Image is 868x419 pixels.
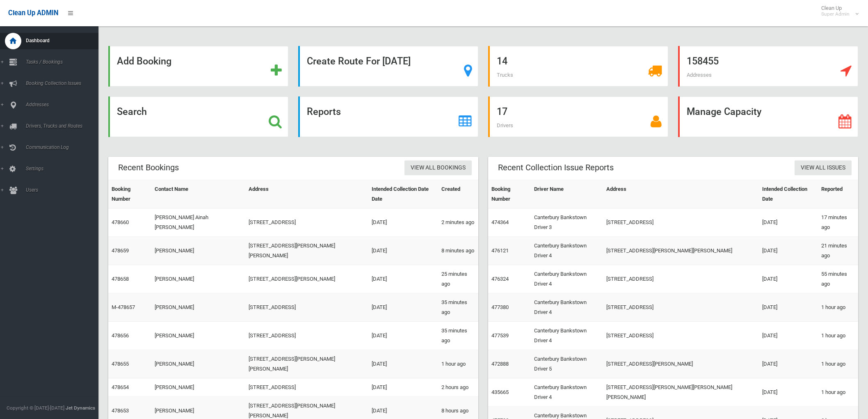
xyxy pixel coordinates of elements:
[759,350,818,378] td: [DATE]
[66,405,95,411] strong: Jet Dynamics
[307,55,411,67] strong: Create Route For [DATE]
[108,180,151,208] th: Booking Number
[438,237,478,265] td: 8 minutes ago
[108,96,288,137] a: Search
[491,361,509,367] a: 472888
[491,304,509,310] a: 477380
[438,378,478,397] td: 2 hours ago
[603,265,759,293] td: [STREET_ADDRESS]
[112,219,129,225] a: 478660
[368,180,438,208] th: Intended Collection Date Date
[759,322,818,350] td: [DATE]
[759,180,818,208] th: Intended Collection Date
[307,106,341,117] strong: Reports
[298,46,478,87] a: Create Route For [DATE]
[245,378,368,397] td: [STREET_ADDRESS]
[368,265,438,293] td: [DATE]
[821,11,850,17] small: Super Admin
[151,265,245,293] td: [PERSON_NAME]
[491,389,509,395] a: 435665
[603,322,759,350] td: [STREET_ADDRESS]
[151,378,245,397] td: [PERSON_NAME]
[404,160,472,176] a: View All Bookings
[491,247,509,254] a: 476121
[438,322,478,350] td: 35 minutes ago
[678,96,858,137] a: Manage Capacity
[678,46,858,87] a: 158455 Addresses
[491,219,509,225] a: 474364
[245,350,368,378] td: [STREET_ADDRESS][PERSON_NAME][PERSON_NAME]
[368,237,438,265] td: [DATE]
[368,293,438,322] td: [DATE]
[818,293,858,322] td: 1 hour ago
[23,187,105,193] span: Users
[438,208,478,237] td: 2 minutes ago
[818,265,858,293] td: 55 minutes ago
[368,350,438,378] td: [DATE]
[488,96,668,137] a: 17 Drivers
[497,72,513,78] span: Trucks
[151,350,245,378] td: [PERSON_NAME]
[818,180,858,208] th: Reported
[117,55,171,67] strong: Add Booking
[531,237,603,265] td: Canterbury Bankstown Driver 4
[438,350,478,378] td: 1 hour ago
[817,5,858,17] span: Clean Up
[245,237,368,265] td: [STREET_ADDRESS][PERSON_NAME][PERSON_NAME]
[108,46,288,87] a: Add Booking
[759,237,818,265] td: [DATE]
[531,378,603,407] td: Canterbury Bankstown Driver 4
[603,208,759,237] td: [STREET_ADDRESS]
[245,265,368,293] td: [STREET_ADDRESS][PERSON_NAME]
[23,80,105,86] span: Booking Collection Issues
[368,378,438,397] td: [DATE]
[23,123,105,129] span: Drivers, Trucks and Routes
[23,59,105,65] span: Tasks / Bookings
[245,208,368,237] td: [STREET_ADDRESS]
[818,378,858,407] td: 1 hour ago
[818,350,858,378] td: 1 hour ago
[117,106,147,117] strong: Search
[531,293,603,322] td: Canterbury Bankstown Driver 4
[438,293,478,322] td: 35 minutes ago
[151,237,245,265] td: [PERSON_NAME]
[112,384,129,390] a: 478654
[759,208,818,237] td: [DATE]
[8,9,58,17] span: Clean Up ADMIN
[531,265,603,293] td: Canterbury Bankstown Driver 4
[23,102,105,108] span: Addresses
[112,247,129,254] a: 478659
[368,208,438,237] td: [DATE]
[759,378,818,407] td: [DATE]
[438,265,478,293] td: 25 minutes ago
[112,276,129,282] a: 478658
[759,293,818,322] td: [DATE]
[23,144,105,150] span: Communication Log
[795,160,852,176] a: View All Issues
[759,265,818,293] td: [DATE]
[488,180,531,208] th: Booking Number
[497,55,507,67] strong: 14
[23,166,105,172] span: Settings
[603,293,759,322] td: [STREET_ADDRESS]
[151,180,245,208] th: Contact Name
[818,208,858,237] td: 17 minutes ago
[603,350,759,378] td: [STREET_ADDRESS][PERSON_NAME]
[603,237,759,265] td: [STREET_ADDRESS][PERSON_NAME][PERSON_NAME]
[497,106,507,117] strong: 17
[108,160,189,176] header: Recent Bookings
[7,405,64,411] span: Copyright © [DATE]-[DATE]
[298,96,478,137] a: Reports
[112,408,129,414] a: 478653
[245,322,368,350] td: [STREET_ADDRESS]
[531,208,603,237] td: Canterbury Bankstown Driver 3
[368,322,438,350] td: [DATE]
[603,180,759,208] th: Address
[488,46,668,87] a: 14 Trucks
[818,237,858,265] td: 21 minutes ago
[112,304,135,310] a: M-478657
[491,332,509,339] a: 477539
[438,180,478,208] th: Created
[151,322,245,350] td: [PERSON_NAME]
[488,160,624,176] header: Recent Collection Issue Reports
